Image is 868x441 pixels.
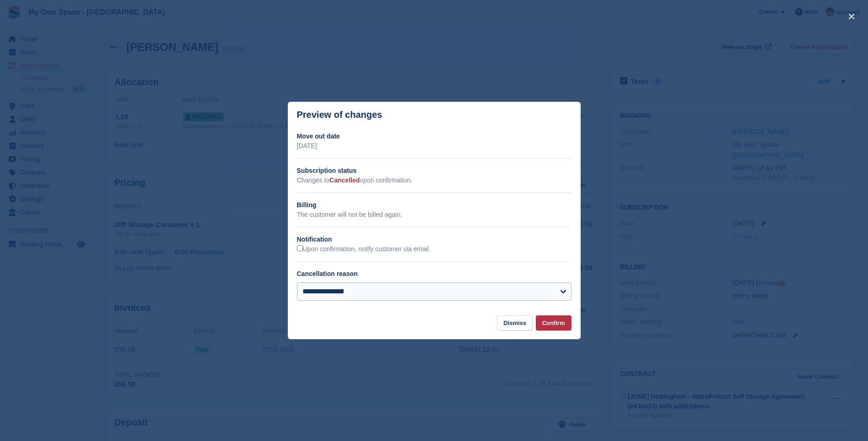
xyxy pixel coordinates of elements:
[297,200,571,210] h2: Billing
[297,141,571,151] p: [DATE]
[297,110,383,120] p: Preview of changes
[297,166,571,176] h2: Subscription status
[497,315,533,331] button: Dismiss
[297,235,571,244] h2: Notification
[536,315,571,331] button: Confirm
[844,9,859,24] button: close
[297,270,358,277] label: Cancellation reason
[329,176,360,184] span: Cancelled
[297,245,431,254] label: Upon confirmation, notify customer via email.
[297,245,303,251] input: Upon confirmation, notify customer via email.
[297,132,571,141] h2: Move out date
[297,210,571,220] p: The customer will not be billed again.
[297,176,571,185] p: Changes to upon confirmation.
